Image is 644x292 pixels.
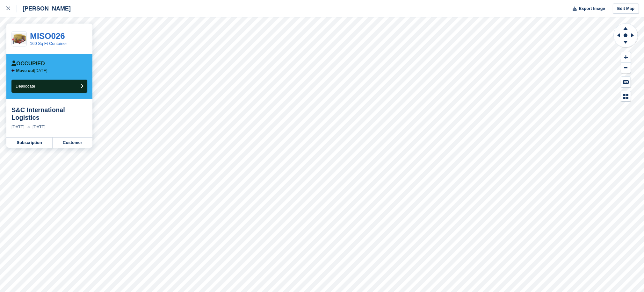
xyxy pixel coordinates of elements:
[569,4,605,14] button: Export Image
[11,61,45,67] div: Occupied
[30,41,67,46] a: 160 Sq Ft Container
[621,63,631,73] button: Zoom Out
[621,52,631,63] button: Zoom In
[12,33,26,44] img: 20ft.jpg
[11,69,15,72] img: arrow-left-icn-90495f2de72eb5bd0bd1c3c35deca35cc13f817d75bef06ecd7c0b315636ce7e.svg
[16,68,47,73] p: [DATE]
[579,5,605,12] span: Export Image
[53,138,92,148] a: Customer
[6,138,53,148] a: Subscription
[621,91,631,102] button: Map Legend
[613,4,639,14] a: Edit Map
[17,5,71,12] div: [PERSON_NAME]
[33,124,46,130] div: [DATE]
[11,106,87,121] div: S&C International Logistics
[11,80,87,93] button: Deallocate
[27,126,30,128] img: arrow-right-light-icn-cde0832a797a2874e46488d9cf13f60e5c3a73dbe684e267c42b8395dfbc2abf.svg
[11,124,25,130] div: [DATE]
[16,68,34,73] span: Move out
[30,31,65,41] a: MISO026
[16,84,35,89] span: Deallocate
[621,77,631,87] button: Keyboard Shortcuts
